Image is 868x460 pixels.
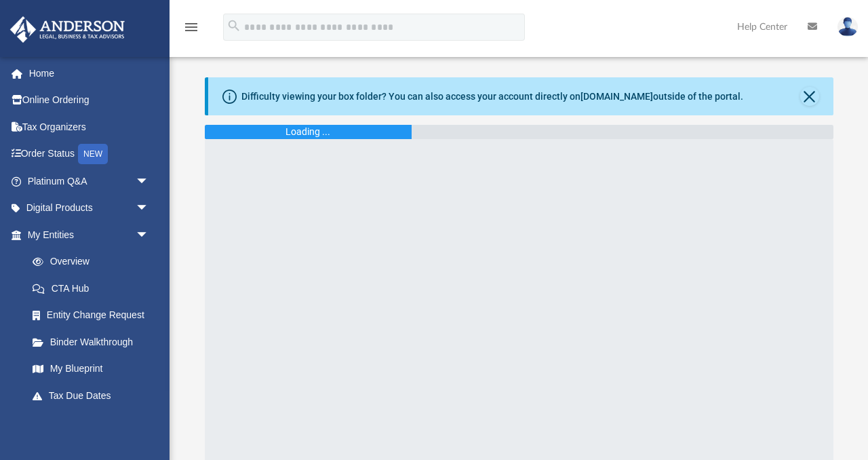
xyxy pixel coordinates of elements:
a: Online Ordering [9,87,170,114]
div: NEW [78,144,108,164]
a: Digital Productsarrow_drop_down [9,195,170,222]
a: Overview [19,248,170,275]
a: Order StatusNEW [9,140,170,168]
a: Binder Walkthrough [19,328,170,356]
i: search [226,18,241,33]
a: Tax Due Dates [19,382,170,409]
a: My Blueprint [19,356,163,383]
span: arrow_drop_down [136,168,163,195]
a: menu [183,26,199,35]
a: Platinum Q&Aarrow_drop_down [9,168,170,195]
a: Tax Organizers [9,113,170,140]
a: Entity Change Request [19,302,170,329]
a: My Anderson Teamarrow_drop_down [9,409,163,436]
span: arrow_drop_down [136,221,163,249]
img: User Pic [837,17,858,37]
div: Difficulty viewing your box folder? You can also access your account directly on outside of the p... [241,90,743,104]
div: Loading ... [285,125,330,139]
button: Close [800,87,819,106]
a: Home [9,60,170,87]
span: arrow_drop_down [136,195,163,223]
span: arrow_drop_down [136,409,163,437]
a: [DOMAIN_NAME] [580,91,653,102]
img: Anderson Advisors Platinum Portal [6,16,129,43]
i: menu [183,19,199,35]
a: CTA Hub [19,275,170,302]
a: My Entitiesarrow_drop_down [9,221,170,248]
